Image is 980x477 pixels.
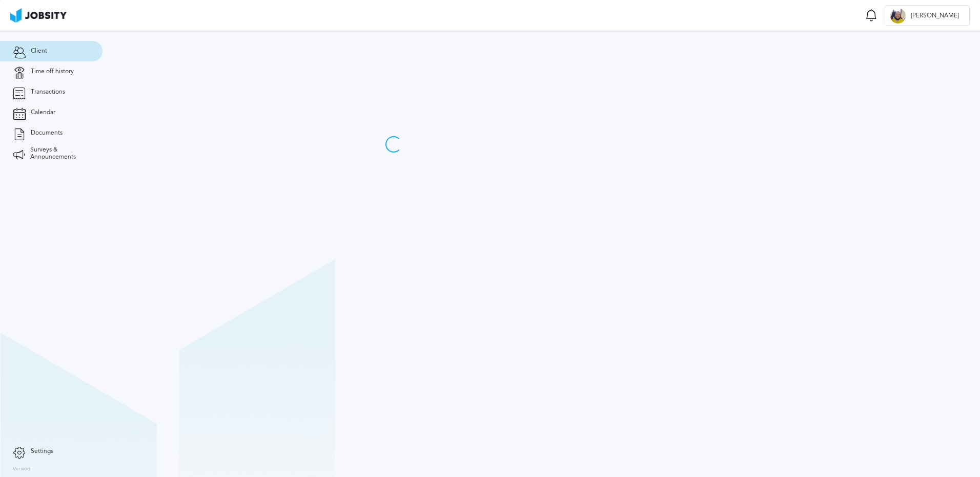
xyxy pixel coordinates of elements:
[10,8,67,23] img: ab4bad089aa723f57921c736e9817d99.png
[31,448,53,455] span: Settings
[30,146,90,161] span: Surveys & Announcements
[31,68,74,75] span: Time off history
[31,129,63,137] span: Documents
[885,5,970,26] button: A[PERSON_NAME]
[31,48,47,55] span: Client
[906,12,964,19] span: [PERSON_NAME]
[31,109,55,116] span: Calendar
[13,466,32,472] label: Version:
[31,89,65,96] span: Transactions
[890,8,906,24] div: A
